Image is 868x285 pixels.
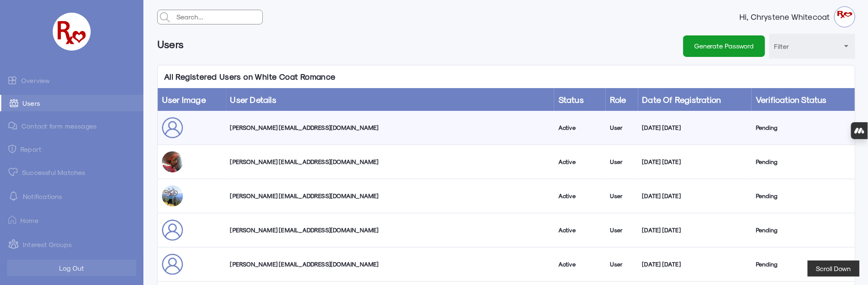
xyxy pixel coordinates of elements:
div: User [610,158,634,166]
img: admin-ic-users.svg [10,99,18,107]
div: User [610,226,634,234]
div: [PERSON_NAME] [EMAIL_ADDRESS][DOMAIN_NAME] [230,192,550,200]
h6: Users [157,34,184,54]
div: [PERSON_NAME] [EMAIL_ADDRESS][DOMAIN_NAME] [230,158,550,166]
img: intrestGropus.svg [8,239,19,249]
div: User [610,192,634,200]
div: [PERSON_NAME] [EMAIL_ADDRESS][DOMAIN_NAME] [230,260,550,269]
img: admin-ic-report.svg [8,145,16,153]
img: admin-search.svg [158,10,172,24]
div: User [610,260,634,269]
div: [DATE] [DATE] [642,226,748,234]
img: admin-ic-overview.svg [8,76,17,84]
div: Pending [756,260,851,269]
a: Role [610,94,626,105]
img: notification-default-white.svg [8,191,19,201]
div: Active [558,260,601,269]
a: User Details [230,94,276,105]
div: [DATE] [DATE] [642,124,748,132]
div: [DATE] [DATE] [642,158,748,166]
img: ic-home.png [8,216,16,224]
input: Search... [174,10,262,24]
a: Verification Status [756,94,827,105]
img: xsuk2eelnw0e0holvsks.jpg [162,186,183,207]
img: user_sepfus.png [162,254,183,275]
div: Active [558,192,601,200]
div: [PERSON_NAME] [EMAIL_ADDRESS][DOMAIN_NAME] [230,124,550,132]
div: [DATE] [DATE] [642,192,748,200]
div: Active [558,158,601,166]
div: User [610,124,634,132]
a: Status [558,94,584,105]
div: Pending [756,158,851,166]
img: matched.svg [8,168,18,176]
strong: Hi, Chrystene Whitecoat [739,13,834,21]
button: Log Out [7,260,136,276]
div: Pending [756,192,851,200]
div: Active [558,226,601,234]
div: [PERSON_NAME] [EMAIL_ADDRESS][DOMAIN_NAME] [230,226,550,234]
div: Pending [756,226,851,234]
button: Scroll Down [808,261,860,277]
button: Generate Password [683,35,765,56]
img: user_sepfus.png [162,220,183,241]
a: User Image [162,94,206,105]
img: admin-ic-contact-message.svg [8,122,17,130]
img: user_sepfus.png [162,117,183,138]
div: Active [558,124,601,132]
div: [DATE] [DATE] [642,260,748,269]
p: All Registered Users on White Coat Romance [158,65,342,88]
div: Pending [756,124,851,132]
img: zttn567novzndngd3aqx.jpg [162,151,183,172]
a: Date of Registration [642,94,721,105]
